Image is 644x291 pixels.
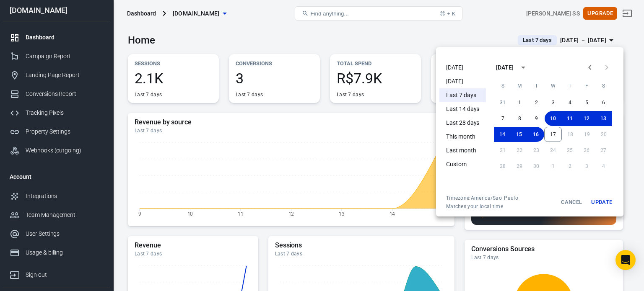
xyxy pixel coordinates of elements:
span: Thursday [562,77,577,94]
span: Friday [579,77,594,94]
button: Cancel [558,195,585,210]
button: calendar view is open, switch to year view [516,60,530,75]
button: 3 [545,95,561,110]
div: Timezone: America/Sao_Paulo [446,195,518,201]
span: Saturday [596,77,611,94]
button: 2 [528,95,545,110]
button: 9 [528,111,545,126]
button: Update [588,195,615,210]
button: 14 [494,127,511,142]
span: Tuesday [529,77,544,94]
li: Last 14 days [439,102,486,116]
li: [DATE] [439,61,486,75]
li: Last month [439,144,486,157]
span: Monday [512,77,527,94]
button: Previous month [582,59,598,76]
li: Last 7 days [439,88,486,102]
div: Open Intercom Messenger [615,250,636,270]
span: Matches your local time [446,203,518,210]
button: 16 [527,127,544,142]
div: [DATE] [496,63,514,72]
li: Last 28 days [439,116,486,130]
button: 8 [511,111,528,126]
button: 13 [595,111,612,126]
button: 11 [561,111,578,126]
button: 10 [545,111,561,126]
li: [DATE] [439,75,486,88]
span: Sunday [495,77,510,94]
button: 7 [494,111,511,126]
button: 5 [578,95,595,110]
span: Wednesday [545,77,561,94]
li: Custom [439,157,486,171]
button: 31 [494,95,511,110]
button: 6 [595,95,612,110]
button: 4 [561,95,578,110]
button: 1 [511,95,528,110]
button: 15 [511,127,527,142]
li: This month [439,130,486,144]
button: 17 [544,127,562,142]
button: 12 [578,111,595,126]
